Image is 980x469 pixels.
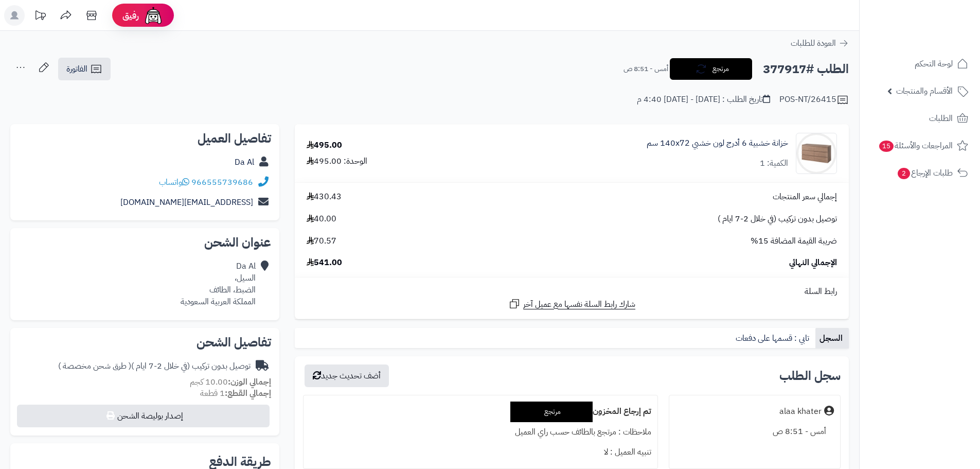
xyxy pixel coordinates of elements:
span: إجمالي سعر المنتجات [773,191,837,203]
a: الفاتورة [58,58,111,80]
span: الأقسام والمنتجات [896,84,953,98]
a: [EMAIL_ADDRESS][DOMAIN_NAME] [120,196,253,209]
a: لوحة التحكم [866,51,974,76]
small: 1 قطعة [200,387,271,399]
span: الفاتورة [66,63,87,75]
a: تحديثات المنصة [27,5,53,28]
span: المراجعات والأسئلة [878,138,953,153]
strong: إجمالي القطع: [225,387,271,399]
div: POS-NT/26415 [779,94,849,106]
span: توصيل بدون تركيب (في خلال 2-7 ايام ) [718,213,837,225]
div: تاريخ الطلب : [DATE] - [DATE] 4:40 م [637,94,770,106]
span: العودة للطلبات [791,37,836,49]
span: 430.43 [307,191,342,203]
a: السجل [815,328,849,349]
h2: عنوان الشحن [19,236,271,249]
div: تنبيه العميل : لا [310,442,651,462]
div: Da Al السيل، الضبط، الطائف المملكة العربية السعودية [181,260,256,307]
a: واتساب [159,176,189,188]
h2: الطلب #377917 [763,59,849,80]
h2: تفاصيل الشحن [19,336,271,349]
span: ضريبة القيمة المضافة 15% [751,235,837,247]
div: alaa khater [779,406,822,418]
span: 70.57 [307,235,336,247]
a: خزانة خشبية 6 أدرج لون خشبي 140x72 سم [647,137,788,149]
div: 495.00 [307,140,342,151]
div: رابط السلة [299,286,845,298]
a: طلبات الإرجاع2 [866,161,974,185]
button: مرتجع [670,58,752,80]
a: Da Al [235,156,254,168]
span: لوحة التحكم [915,57,953,71]
span: الإجمالي النهائي [789,257,837,269]
div: الوحدة: 495.00 [307,155,367,167]
a: المراجعات والأسئلة15 [866,133,974,158]
a: شارك رابط السلة نفسها مع عميل آخر [508,298,635,310]
a: تابي : قسمها على دفعات [732,328,815,349]
a: العودة للطلبات [791,37,849,49]
span: 15 [879,141,894,152]
span: 2 [898,168,910,179]
a: الطلبات [866,106,974,131]
button: أضف تحديث جديد [305,364,389,387]
strong: إجمالي الوزن: [228,376,271,388]
span: شارك رابط السلة نفسها مع عميل آخر [523,299,635,310]
button: إصدار بوليصة الشحن [17,405,270,427]
img: 1752058398-1(9)-90x90.jpg [796,133,836,174]
div: أمس - 8:51 ص [675,422,834,442]
div: مرتجع [510,402,593,422]
small: 10.00 كجم [190,376,271,388]
span: 40.00 [307,213,336,225]
a: 966555739686 [191,176,253,188]
span: 541.00 [307,257,342,269]
span: الطلبات [929,111,953,126]
b: تم إرجاع المخزون [593,405,651,418]
h3: سجل الطلب [779,370,841,382]
h2: تفاصيل العميل [19,132,271,145]
img: ai-face.png [143,5,164,26]
h2: طريقة الدفع [209,456,271,468]
small: أمس - 8:51 ص [623,64,668,74]
span: ( طرق شحن مخصصة ) [58,360,131,372]
img: logo-2.png [910,26,970,47]
span: طلبات الإرجاع [897,166,953,180]
div: ملاحظات : مرتجع بالطائف حسب راي العميل [310,422,651,442]
div: الكمية: 1 [760,158,788,169]
div: توصيل بدون تركيب (في خلال 2-7 ايام ) [58,360,251,372]
span: رفيق [122,9,139,22]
